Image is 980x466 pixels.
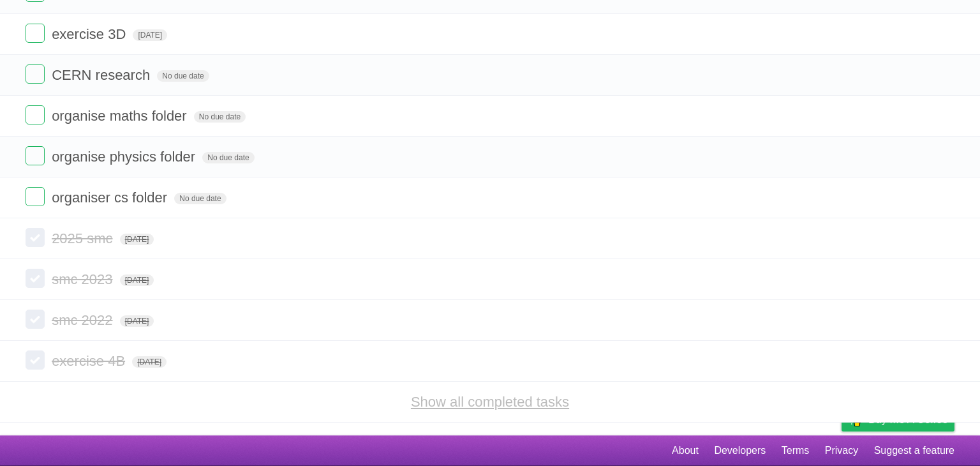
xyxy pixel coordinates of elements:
[52,230,115,246] span: 2025 smc
[26,310,45,329] label: Done
[825,439,858,463] a: Privacy
[52,353,128,369] span: exercise 4B
[52,26,129,42] span: exercise 3D
[52,149,198,165] span: organise physics folder
[868,409,948,431] span: Buy me a coffee
[120,274,154,286] span: [DATE]
[52,271,115,287] span: smc 2023
[26,105,45,124] label: Done
[52,108,190,124] span: organise maths folder
[26,24,45,43] label: Done
[52,312,115,328] span: smc 2022
[672,439,699,463] a: About
[26,187,45,206] label: Done
[194,111,246,123] span: No due date
[52,190,170,206] span: organiser cs folder
[120,234,154,245] span: [DATE]
[120,315,154,327] span: [DATE]
[26,64,45,84] label: Done
[157,70,209,82] span: No due date
[874,439,954,463] a: Suggest a feature
[26,146,45,165] label: Done
[52,67,153,83] span: CERN research
[26,269,45,288] label: Done
[202,152,254,163] span: No due date
[133,29,167,41] span: [DATE]
[714,439,766,463] a: Developers
[411,394,569,410] a: Show all completed tasks
[174,193,226,204] span: No due date
[26,350,45,370] label: Done
[26,228,45,247] label: Done
[782,439,810,463] a: Terms
[132,356,167,368] span: [DATE]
